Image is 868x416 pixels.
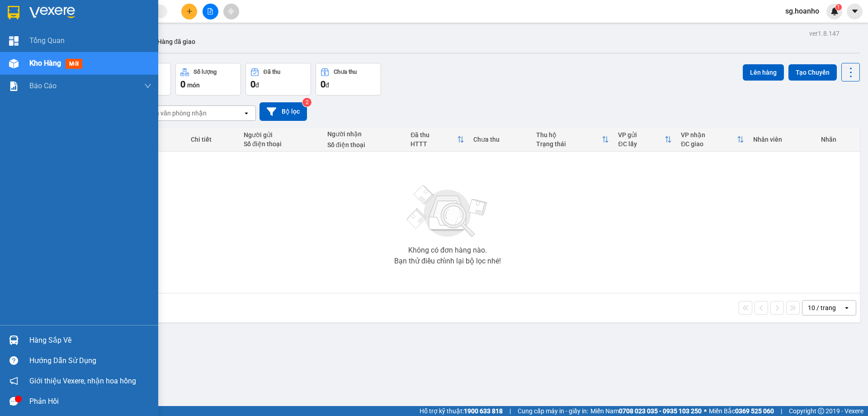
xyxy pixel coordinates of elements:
span: sg.hoanho [778,5,826,17]
div: Chưa thu [473,136,527,143]
th: Toggle SortBy [532,128,613,152]
svg: open [243,110,250,117]
img: icon-new-feature [830,7,839,15]
span: Giới thiệu Vexere, nhận hoa hồng [29,375,136,387]
span: 0 [180,79,185,90]
div: Chi tiết [191,136,235,143]
strong: 1900 633 818 [464,407,503,415]
div: HTTT [410,140,457,148]
div: Người nhận [327,130,402,138]
button: Đã thu0đ [245,63,311,96]
button: file-add [203,4,218,19]
div: VP nhận [681,131,737,139]
button: caret-down [847,4,863,19]
img: dashboard-icon [9,36,19,46]
th: Toggle SortBy [676,128,749,152]
span: | [781,406,782,416]
img: solution-icon [9,81,19,91]
span: Hỗ trợ kỹ thuật: [420,406,503,416]
img: logo-vxr [8,6,19,19]
strong: 0708 023 035 - 0935 103 250 [619,407,702,415]
img: svg+xml;base64,PHN2ZyBjbGFzcz0ibGlzdC1wbHVnX19zdmciIHhtbG5zPSJodHRwOi8vd3d3LnczLm9yZy8yMDAwL3N2Zy... [402,180,493,243]
div: Phản hồi [29,395,151,408]
div: 10 / trang [808,303,836,312]
div: Nhãn [821,136,855,143]
img: warehouse-icon [9,59,19,68]
span: ⚪️ [704,409,707,413]
div: Hướng dẫn sử dụng [29,354,151,368]
span: question-circle [9,356,18,365]
strong: 0369 525 060 [735,407,774,415]
sup: 2 [302,98,311,107]
button: plus [181,4,197,19]
div: Hàng sắp về [29,334,151,347]
span: đ [325,81,329,89]
div: VP gửi [618,131,665,139]
span: Miền Nam [590,406,702,416]
div: Đã thu [410,131,457,139]
div: ĐC lấy [618,140,665,148]
div: Chọn văn phòng nhận [144,109,207,118]
span: plus [186,8,193,14]
div: Nhân viên [753,136,811,143]
span: Miền Bắc [709,406,774,416]
span: món [187,81,200,89]
svg: open [843,304,850,311]
span: Tổng Quan [29,35,65,46]
button: Hàng đã giao [150,31,203,53]
span: 1 [837,4,840,10]
div: Số lượng [193,69,217,75]
div: Số điện thoại [244,140,318,148]
div: Thu hộ [536,131,602,139]
div: Đã thu [264,69,280,75]
button: Bộ lọc [259,102,307,121]
span: mới [66,59,82,69]
div: Không có đơn hàng nào. [408,247,487,254]
button: Tạo Chuyến [788,64,837,81]
button: Số lượng0món [175,63,241,96]
sup: 1 [835,4,842,10]
div: Số điện thoại [327,141,402,148]
button: aim [223,4,239,19]
span: aim [228,8,234,14]
span: 0 [250,79,255,90]
span: Cung cấp máy in - giấy in: [518,406,588,416]
span: file-add [207,8,213,14]
span: copyright [818,408,824,414]
span: Kho hàng [29,59,61,67]
span: đ [255,81,259,89]
div: ĐC giao [681,140,737,148]
span: down [144,82,151,90]
div: Bạn thử điều chỉnh lại bộ lọc nhé! [394,258,501,265]
button: Lên hàng [743,64,784,81]
span: 0 [321,79,325,90]
div: ver 1.8.147 [809,29,840,38]
div: Chưa thu [334,69,357,75]
div: Người gửi [244,131,318,139]
th: Toggle SortBy [613,128,676,152]
span: Báo cáo [29,80,57,91]
span: caret-down [851,7,859,15]
th: Toggle SortBy [406,128,469,152]
span: notification [9,377,18,385]
button: Chưa thu0đ [316,63,381,96]
span: message [9,397,18,406]
img: warehouse-icon [9,335,19,345]
div: Trạng thái [536,140,602,148]
span: | [509,406,511,416]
